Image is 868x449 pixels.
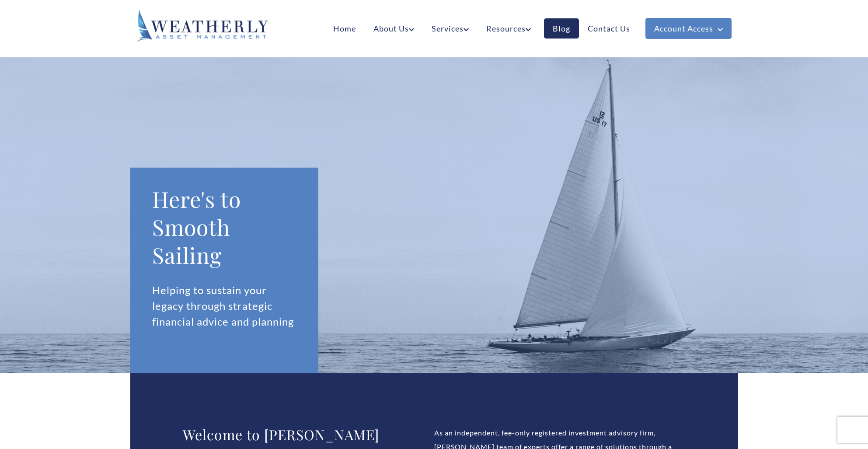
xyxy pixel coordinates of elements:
[478,18,540,39] a: Resources
[152,282,297,330] p: Helping to sustain your legacy through strategic financial advice and planning
[152,185,297,269] h1: Here's to Smooth Sailing
[544,18,579,39] a: Blog
[365,18,423,39] a: About Us
[423,18,478,39] a: Services
[645,18,732,39] a: Account Access
[579,18,639,39] a: Contact Us
[137,10,268,42] img: Weatherly
[183,426,434,443] h2: Welcome to [PERSON_NAME]
[324,18,365,39] a: Home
